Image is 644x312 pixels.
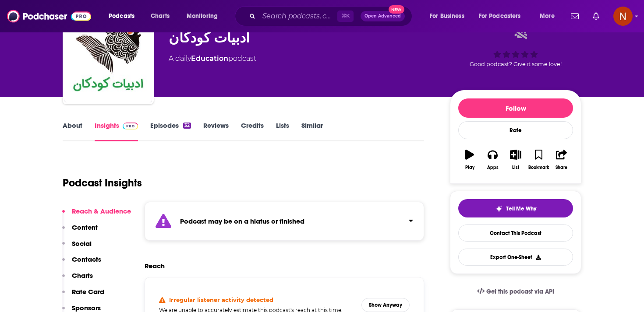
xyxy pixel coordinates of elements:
[191,54,228,63] a: Education
[276,121,289,141] a: Lists
[109,10,134,22] span: Podcasts
[72,287,104,296] p: Rate Card
[180,9,229,23] button: open menu
[62,271,93,287] button: Charts
[424,9,475,23] button: open menu
[487,165,499,170] div: Apps
[613,7,633,26] button: Show profile menu
[613,7,633,26] span: Logged in as AdelNBM
[512,165,519,170] div: List
[550,144,573,175] button: Share
[72,304,101,312] p: Sponsors
[203,121,229,141] a: Reviews
[103,9,146,23] button: open menu
[450,21,581,75] div: Good podcast? Give it some love!
[259,9,337,23] input: Search podcasts, credits, & more...
[361,298,410,312] button: Show Anyway
[495,205,502,212] img: tell me why sparkle
[470,61,562,67] span: Good podcast? Give it some love!
[430,10,464,22] span: For Business
[364,14,401,18] span: Open Advanced
[504,144,527,175] button: List
[62,223,98,239] button: Content
[613,7,633,26] img: User Profile
[150,121,191,141] a: Episodes32
[95,121,138,141] a: InsightsPodchaser Pro
[63,176,142,189] h1: Podcast Insights
[589,9,603,24] a: Show notifications dropdown
[458,121,573,139] div: Rate
[123,123,138,130] img: Podchaser Pro
[169,53,256,64] div: A daily podcast
[145,9,175,23] a: Charts
[458,249,573,266] button: Export One-Sheet
[183,123,191,129] div: 32
[479,10,521,22] span: For Podcasters
[458,144,481,175] button: Play
[62,287,104,304] button: Rate Card
[458,199,573,217] button: tell me why sparkleTell Me Why
[187,10,218,22] span: Monitoring
[361,11,405,21] button: Open AdvancedNew
[389,5,404,14] span: New
[62,239,92,256] button: Social
[473,9,534,23] button: open menu
[540,10,555,22] span: More
[470,281,561,302] a: Get this podcast via API
[169,296,273,303] h4: Irregular listener activity detected
[7,8,91,25] img: Podchaser - Follow, Share and Rate Podcasts
[64,15,152,102] img: ادبیات کودکان
[72,207,131,215] p: Reach & Audience
[180,217,304,225] strong: Podcast may be on a hiatus or finished
[527,144,550,175] button: Bookmark
[72,255,101,263] p: Contacts
[465,165,474,170] div: Play
[241,121,264,141] a: Credits
[72,271,93,280] p: Charts
[243,6,421,26] div: Search podcasts, credits, & more...
[337,11,354,22] span: ⌘ K
[556,165,567,170] div: Share
[481,144,504,175] button: Apps
[458,224,573,242] a: Contact This Podcast
[72,239,92,248] p: Social
[63,121,82,141] a: About
[458,98,573,118] button: Follow
[145,262,165,270] h2: Reach
[486,288,554,295] span: Get this podcast via API
[145,202,424,241] section: Click to expand status details
[567,9,582,24] a: Show notifications dropdown
[534,9,566,23] button: open menu
[62,255,101,271] button: Contacts
[301,121,323,141] a: Similar
[72,223,98,231] p: Content
[528,165,549,170] div: Bookmark
[506,205,536,212] span: Tell Me Why
[62,207,131,223] button: Reach & Audience
[151,10,170,22] span: Charts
